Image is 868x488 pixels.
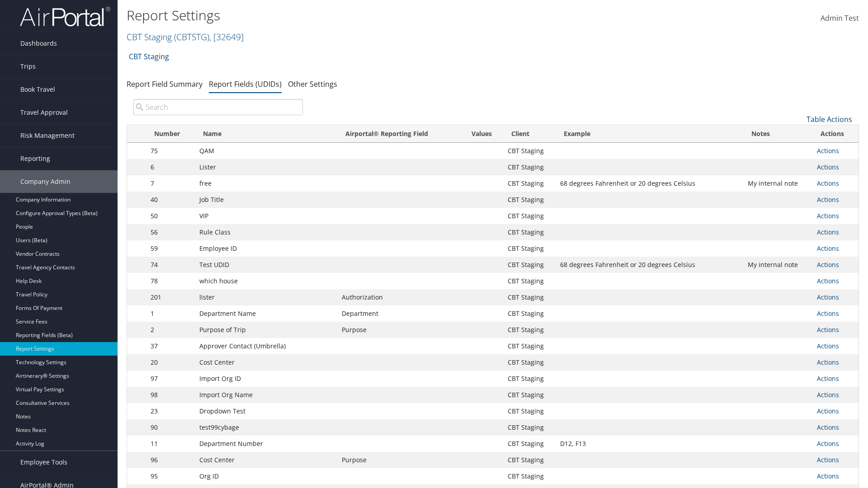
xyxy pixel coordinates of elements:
[743,175,812,192] td: My internal note
[127,6,615,25] h1: Report Settings
[20,451,67,474] span: Employee Tools
[127,31,244,43] a: CBT Staging
[20,147,50,170] span: Reporting
[817,228,839,236] a: Actions
[817,407,839,415] a: Actions
[503,159,556,175] td: CBT Staging
[146,452,195,468] td: 96
[817,293,839,301] a: Actions
[146,371,195,387] td: 97
[743,125,812,143] th: Notes
[556,436,743,452] td: D12, F13
[503,257,556,273] td: CBT Staging
[337,125,460,143] th: Airportal&reg; Reporting Field
[195,403,337,419] td: Dropdown Test
[195,354,337,371] td: Cost Center
[337,452,460,468] td: Purpose
[20,124,75,147] span: Risk Management
[127,125,146,143] th: : activate to sort column descending
[146,257,195,273] td: 74
[503,387,556,403] td: CBT Staging
[20,55,36,78] span: Trips
[146,125,195,143] th: Number
[817,439,839,448] a: Actions
[556,175,743,192] td: 68 degrees Fahrenheit or 20 degrees Celsius
[337,305,460,322] td: Department
[146,338,195,354] td: 37
[174,31,209,43] span: ( CBTSTG )
[817,309,839,318] a: Actions
[146,387,195,403] td: 98
[812,125,859,143] th: Actions
[503,240,556,257] td: CBT Staging
[503,354,556,371] td: CBT Staging
[503,338,556,354] td: CBT Staging
[195,159,337,175] td: Lister
[146,240,195,257] td: 59
[146,159,195,175] td: 6
[146,354,195,371] td: 20
[209,31,244,43] span: , [ 32649 ]
[195,371,337,387] td: Import Org ID
[503,224,556,240] td: CBT Staging
[195,452,337,468] td: Cost Center
[503,289,556,305] td: CBT Staging
[821,13,859,23] span: Admin Test
[817,260,839,269] a: Actions
[503,143,556,159] td: CBT Staging
[146,208,195,224] td: 50
[817,277,839,285] a: Actions
[146,468,195,484] td: 95
[146,436,195,452] td: 11
[817,342,839,350] a: Actions
[337,322,460,338] td: Purpose
[460,125,503,143] th: Values
[195,338,337,354] td: Approver Contact (Umbrella)
[503,305,556,322] td: CBT Staging
[129,47,169,66] a: CBT Staging
[127,79,203,89] a: Report Field Summary
[817,390,839,399] a: Actions
[195,305,337,322] td: Department Name
[209,79,282,89] a: Report Fields (UDIDs)
[503,125,556,143] th: Client
[817,244,839,253] a: Actions
[817,195,839,204] a: Actions
[821,5,859,33] a: Admin Test
[503,436,556,452] td: CBT Staging
[817,179,839,188] a: Actions
[146,224,195,240] td: 56
[195,175,337,192] td: free
[146,273,195,289] td: 78
[133,99,303,115] input: Search
[195,322,337,338] td: Purpose of Trip
[146,289,195,305] td: 201
[20,101,68,124] span: Travel Approval
[556,125,743,143] th: Example
[195,257,337,273] td: Test UDID
[503,452,556,468] td: CBT Staging
[20,170,71,193] span: Company Admin
[195,192,337,208] td: Job Title
[817,374,839,383] a: Actions
[503,192,556,208] td: CBT Staging
[146,175,195,192] td: 7
[503,468,556,484] td: CBT Staging
[503,371,556,387] td: CBT Staging
[146,403,195,419] td: 23
[503,419,556,436] td: CBT Staging
[503,273,556,289] td: CBT Staging
[817,163,839,171] a: Actions
[743,257,812,273] td: My internal note
[337,289,460,305] td: Authorization
[20,78,55,101] span: Book Travel
[195,436,337,452] td: Department Number
[195,143,337,159] td: QAM
[817,455,839,464] a: Actions
[195,208,337,224] td: VIP
[503,208,556,224] td: CBT Staging
[817,472,839,480] a: Actions
[195,289,337,305] td: lister
[288,79,337,89] a: Other Settings
[195,224,337,240] td: Rule Class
